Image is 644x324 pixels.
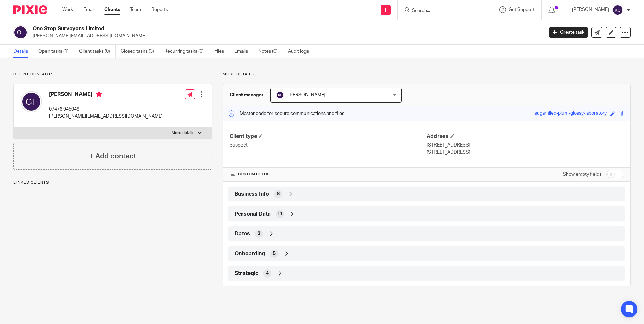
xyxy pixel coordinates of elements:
[230,92,264,98] h3: Client manager
[38,45,74,58] a: Open tasks (1)
[235,270,258,277] span: Strategic
[411,8,472,14] input: Search
[21,91,42,112] img: svg%3E
[235,250,265,257] span: Onboarding
[277,210,283,217] span: 11
[230,142,426,149] p: Suspect
[13,45,33,58] a: Details
[427,142,623,149] p: [STREET_ADDRESS]
[509,7,535,12] span: Get Support
[427,149,623,156] p: [STREET_ADDRESS]
[33,25,438,32] h2: One Stop Surveyors Limited
[572,6,609,13] p: [PERSON_NAME]
[288,93,325,97] span: [PERSON_NAME]
[230,133,426,140] h4: Client type
[33,33,539,39] p: [PERSON_NAME][EMAIL_ADDRESS][DOMAIN_NAME]
[535,110,607,118] div: sugarfilled-plum-glossy-laboratory
[62,6,73,13] a: Work
[49,113,163,120] p: [PERSON_NAME][EMAIL_ADDRESS][DOMAIN_NAME]
[230,172,426,177] h4: CUSTOM FIELDS
[273,250,276,257] span: 5
[277,191,280,197] span: 8
[130,6,141,13] a: Team
[164,45,209,58] a: Recurring tasks (0)
[266,270,269,277] span: 4
[288,45,314,58] a: Audit logs
[234,45,253,58] a: Emails
[151,6,168,13] a: Reports
[228,110,344,117] p: Master code for secure communications and files
[13,72,212,77] p: Client contacts
[214,45,229,58] a: Files
[276,91,284,99] img: svg%3E
[549,27,588,38] a: Create task
[121,45,159,58] a: Closed tasks (3)
[83,6,94,13] a: Email
[223,72,631,77] p: More details
[79,45,116,58] a: Client tasks (0)
[235,191,269,198] span: Business Info
[172,130,194,136] p: More details
[235,230,250,237] span: Dates
[49,91,163,99] h4: [PERSON_NAME]
[427,133,623,140] h4: Address
[258,230,260,237] span: 2
[96,91,102,98] i: Primary
[13,25,28,39] img: svg%3E
[104,6,120,13] a: Clients
[235,210,271,218] span: Personal Data
[13,180,212,185] p: Linked clients
[49,106,163,113] p: 07476 945048
[258,45,283,58] a: Notes (0)
[13,5,47,14] img: Pixie
[563,171,602,178] label: Show empty fields
[89,151,136,161] h4: + Add contact
[612,5,623,15] img: svg%3E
